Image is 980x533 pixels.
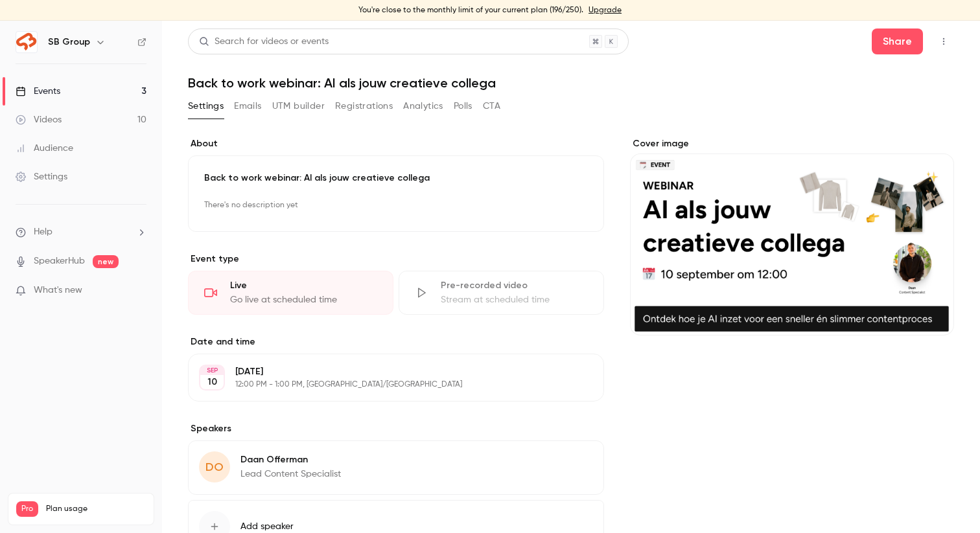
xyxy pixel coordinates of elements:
button: Registrations [335,96,393,117]
span: new [93,255,119,268]
div: Go live at scheduled time [230,293,377,306]
p: [DATE] [235,365,535,378]
span: Add speaker [240,520,294,533]
a: SpeakerHub [34,255,85,268]
p: Lead Content Specialist [240,468,341,481]
label: About [188,137,604,150]
div: LiveGo live at scheduled time [188,271,393,315]
section: Cover image [630,137,954,335]
span: Pro [16,501,38,517]
h1: Back to work webinar: AI als jouw creatieve collega [188,75,954,91]
button: Polls [454,96,472,117]
label: Date and time [188,335,604,348]
div: SEP [200,366,224,375]
p: 12:00 PM - 1:00 PM, [GEOGRAPHIC_DATA]/[GEOGRAPHIC_DATA] [235,380,535,390]
img: SB Group [16,32,37,52]
div: DODaan OffermanLead Content Specialist [188,440,604,495]
span: Plan usage [46,504,146,514]
div: Live [230,279,377,292]
div: Pre-recorded video [441,279,588,292]
iframe: Noticeable Trigger [131,285,146,297]
button: UTM builder [272,96,325,117]
button: Emails [234,96,261,117]
div: Events [16,85,60,98]
p: Daan Offerman [240,453,341,466]
label: Speakers [188,422,604,435]
button: CTA [483,96,500,117]
button: Settings [188,96,224,117]
div: Audience [16,142,73,155]
label: Cover image [630,137,954,150]
div: Search for videos or events [199,35,329,49]
button: Share [872,28,923,54]
div: Settings [16,170,67,183]
span: Help [34,225,52,239]
span: DO [205,459,224,476]
li: help-dropdown-opener [16,225,146,239]
a: Upgrade [589,5,622,16]
div: Videos [16,113,62,126]
p: Event type [188,253,604,266]
div: Pre-recorded videoStream at scheduled time [399,271,604,315]
button: Analytics [403,96,443,117]
h6: SB Group [48,36,90,49]
p: 10 [207,376,217,389]
span: What's new [34,284,82,297]
div: Stream at scheduled time [441,293,588,306]
p: There's no description yet [204,195,588,216]
p: Back to work webinar: AI als jouw creatieve collega [204,172,588,185]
